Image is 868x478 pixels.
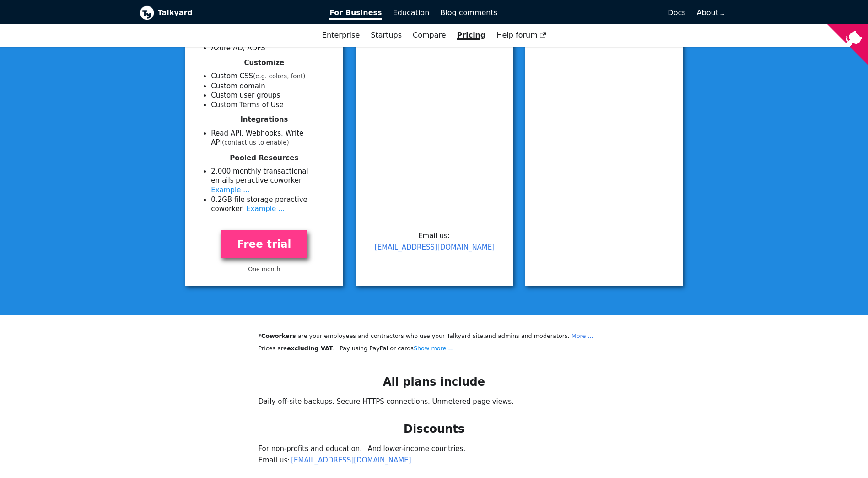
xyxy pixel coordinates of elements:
li: Custom user groups [211,91,332,100]
li: * are your employees and contractors who use your Talkyard site, and admins and moderators. [259,331,610,341]
li: Custom Terms of Use [211,100,332,110]
small: (contact us to enable) [222,139,289,146]
a: [EMAIL_ADDRESS][DOMAIN_NAME] [375,243,495,251]
a: [EMAIL_ADDRESS][DOMAIN_NAME] [291,456,411,464]
strong: excluding VAT [287,345,333,352]
a: Talkyard logoTalkyard [140,5,317,20]
a: Enterprise [317,27,365,43]
h2: Discounts [259,422,610,436]
a: Pricing [452,27,491,43]
li: Azure AD, ADFS [211,43,332,53]
span: For Business [329,8,382,20]
a: Help forum [491,27,551,43]
a: For Business [324,5,388,21]
li: Custom CSS [211,71,332,81]
a: Example ... [211,186,249,194]
p: For non-profits and education. And lower-income countries. Email us: [259,443,610,466]
img: Talkyard logo [140,5,154,20]
h4: Customize [196,59,332,67]
a: Compare [413,31,446,39]
li: Read API. Webhooks. Write API [211,129,332,148]
p: Email us: [367,230,502,253]
a: About [697,8,723,17]
small: (e.g. colors, font) [253,73,305,80]
a: Docs [503,5,691,21]
p: Daily off-site backups. Secure HTTPS connections. Unmetered page views. [259,396,610,407]
a: Blog comments [435,5,503,21]
li: 0.2 GB file storage per active coworker . [211,195,332,214]
small: One month [248,266,280,272]
b: Talkyard [158,7,317,19]
a: Example ... [246,205,285,213]
h4: Integrations [196,115,332,124]
span: Blog comments [440,8,497,17]
a: Startups [365,27,407,43]
a: Free trial [221,230,307,258]
li: 2 ,000 monthly transactional emails per active coworker . [211,167,332,195]
a: Show more ... [414,345,454,352]
b: Coworkers [261,332,298,339]
h4: Pooled Resources [196,154,332,163]
p: Prices are . Pay using PayPal or cards [259,343,610,353]
span: Docs [668,8,685,17]
h2: All plans include [259,375,610,389]
a: Education [388,5,435,21]
span: Education [393,8,430,17]
a: More ... [571,332,593,339]
span: Help forum [496,31,546,39]
li: Custom domain [211,81,332,91]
